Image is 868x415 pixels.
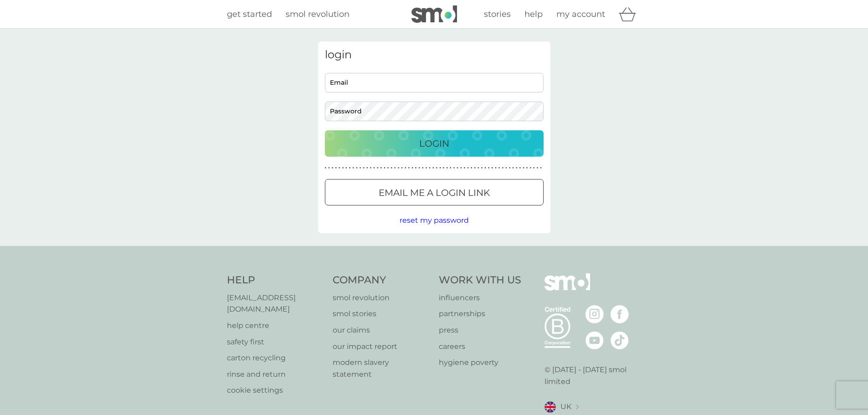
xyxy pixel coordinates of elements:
[377,166,379,170] p: ●
[379,185,490,200] p: Email me a login link
[363,166,365,170] p: ●
[411,5,457,23] img: smol
[464,166,466,170] p: ●
[439,273,521,287] h4: Work With Us
[333,273,430,287] h4: Company
[488,166,490,170] p: ●
[443,166,445,170] p: ●
[405,166,406,170] p: ●
[227,9,272,19] span: get started
[333,357,430,380] a: modern slavery statement
[481,166,483,170] p: ●
[400,215,469,226] button: reset my password
[611,305,629,323] img: visit the smol Facebook page
[586,305,604,323] img: visit the smol Instagram page
[380,166,382,170] p: ●
[436,166,438,170] p: ●
[384,166,385,170] p: ●
[544,401,556,413] img: UK flag
[524,8,543,21] a: help
[227,292,324,315] a: [EMAIL_ADDRESS][DOMAIN_NAME]
[333,341,430,353] a: our impact report
[519,166,521,170] p: ●
[544,273,590,304] img: smol
[227,369,324,380] a: rinse and return
[439,166,441,170] p: ●
[227,8,272,21] a: get started
[429,166,431,170] p: ●
[360,166,361,170] p: ●
[227,320,324,332] a: help centre
[556,9,605,19] span: my account
[526,166,528,170] p: ●
[419,136,449,151] p: Login
[325,130,544,157] button: Login
[342,166,344,170] p: ●
[345,166,347,170] p: ●
[339,166,340,170] p: ●
[333,308,430,320] a: smol stories
[353,166,354,170] p: ●
[529,166,531,170] p: ●
[227,336,324,348] a: safety first
[390,166,392,170] p: ●
[586,331,604,349] img: visit the smol Youtube page
[408,166,410,170] p: ●
[505,166,507,170] p: ●
[474,166,476,170] p: ●
[333,292,430,304] a: smol revolution
[611,331,629,349] img: visit the smol Tiktok page
[333,324,430,336] a: our claims
[356,166,358,170] p: ●
[325,166,327,170] p: ●
[533,166,535,170] p: ●
[227,352,324,364] a: carton recycling
[394,166,396,170] p: ●
[432,166,434,170] p: ●
[400,216,469,225] span: reset my password
[366,166,368,170] p: ●
[495,166,497,170] p: ●
[457,166,458,170] p: ●
[411,166,413,170] p: ●
[398,166,400,170] p: ●
[332,166,334,170] p: ●
[373,166,375,170] p: ●
[439,308,521,320] a: partnerships
[387,166,389,170] p: ●
[492,166,493,170] p: ●
[439,341,521,353] a: careers
[439,292,521,304] a: influencers
[512,166,514,170] p: ●
[502,166,503,170] p: ●
[439,357,521,369] p: hygiene poverty
[619,5,642,23] div: basket
[439,324,521,336] a: press
[325,48,544,61] h3: login
[484,9,511,19] span: stories
[509,166,511,170] p: ●
[370,166,372,170] p: ●
[576,405,579,410] img: select a new location
[227,384,324,396] a: cookie settings
[349,166,351,170] p: ●
[484,166,486,170] p: ●
[467,166,469,170] p: ●
[453,166,455,170] p: ●
[227,273,324,287] h4: Help
[325,179,544,205] button: Email me a login link
[524,9,543,19] span: help
[286,9,349,19] span: smol revolution
[471,166,473,170] p: ●
[484,8,511,21] a: stories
